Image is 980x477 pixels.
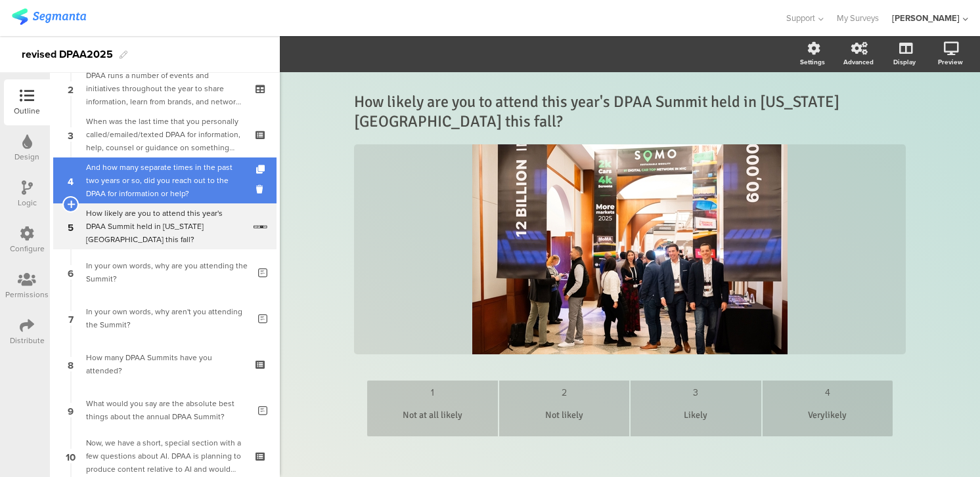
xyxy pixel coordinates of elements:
div: 1 [372,386,493,399]
a: 8 How many DPAA Summits have you attended? [53,341,277,387]
div: Not likely [545,408,583,422]
div: Advanced [843,57,874,67]
div: In your own words, why aren't you attending the Summit? [86,305,248,331]
div: revised DPAA2025 [22,44,113,65]
i: Delete [256,183,267,196]
span: 8 [68,357,74,371]
div: [PERSON_NAME] [892,12,960,24]
span: 2 [68,81,74,96]
span: 3 [68,127,74,142]
div: And how many separate times in the past two years or so, did you reach out to the DPAA for inform... [86,161,243,200]
div: Now, we have a short, special section with a few questions about AI. DPAA is planning to produce ... [86,436,243,476]
div: Logic [18,197,37,209]
div: Preview [938,57,963,67]
div: DPAA runs a number of events and initiatives throughout the year to share information, learn from... [86,69,243,108]
span: 4 [68,173,74,188]
div: What would you say are the absolute best things about the annual DPAA Summit? [86,397,248,423]
div: How many DPAA Summits have you attended? [86,351,243,377]
div: In your own words, why are you attending the Summit? [86,259,248,285]
a: 5 How likely are you to attend this year's DPAA Summit held in [US_STATE][GEOGRAPHIC_DATA] this f... [53,203,277,249]
div: 3 [636,386,756,399]
span: 6 [68,265,74,280]
i: Duplicate [256,165,267,174]
div: 4 [768,386,888,399]
div: Likely [684,408,707,422]
p: How likely are you to attend this year's DPAA Summit held in [US_STATE][GEOGRAPHIC_DATA] this fall? [354,92,906,131]
a: 3 When was the last time that you personally called/emailed/texted DPAA for information, help, co... [53,112,277,157]
span: Support [786,12,815,24]
div: When was the last time that you personally called/emailed/texted DPAA for information, help, coun... [86,115,243,154]
span: 5 [68,219,74,234]
img: segmanta logo [12,9,86,25]
span: 10 [66,449,76,463]
a: 6 In your own words, why are you attending the Summit? [53,249,277,295]
img: How likely are you to attend this year's DPAA Summit held in New York City this fall? cover image [472,144,788,354]
a: 9 What would you say are the absolute best things about the annual DPAA Summit? [53,387,277,433]
div: Very likely [808,408,847,422]
span: 9 [68,403,74,417]
div: 2 [504,386,625,399]
a: 2 DPAA runs a number of events and initiatives throughout the year to share information, learn fr... [53,66,277,112]
div: Outline [14,105,40,117]
span: 7 [68,311,74,325]
div: Not at all likely [403,408,462,422]
div: Configure [10,243,45,255]
a: 4 And how many separate times in the past two years or so, did you reach out to the DPAA for info... [53,157,277,203]
div: Design [14,151,39,163]
a: 7 In your own words, why aren't you attending the Summit? [53,295,277,341]
div: Settings [800,57,825,67]
div: Permissions [5,289,49,301]
div: Display [893,57,916,67]
div: Distribute [10,335,45,346]
div: How likely are you to attend this year's DPAA Summit held in New York City this fall? [86,207,244,246]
